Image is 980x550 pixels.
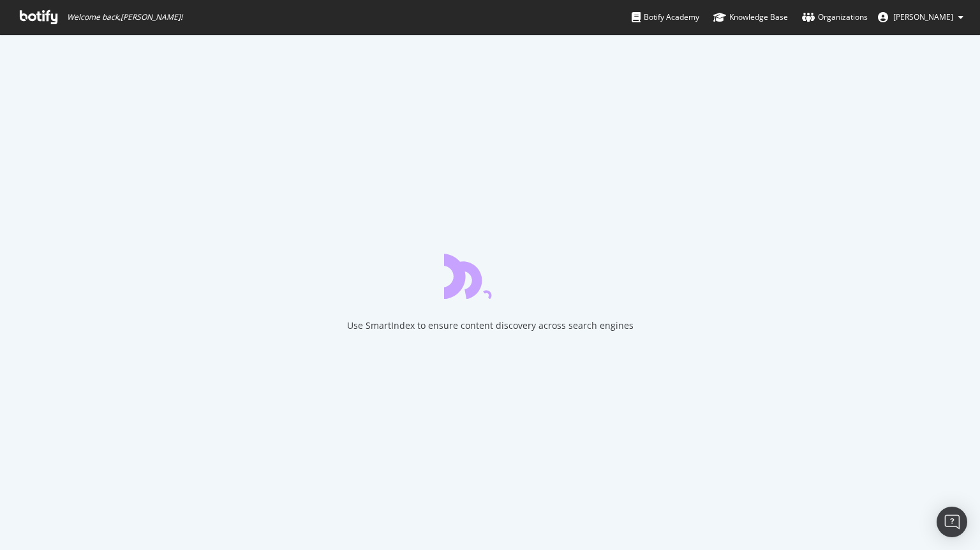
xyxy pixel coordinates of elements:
div: Use SmartIndex to ensure content discovery across search engines [347,319,634,332]
button: [PERSON_NAME] [868,7,974,27]
div: animation [444,253,536,299]
div: Organizations [802,11,868,24]
span: Alex Keene [893,11,953,22]
div: Botify Academy [632,11,699,24]
div: Open Intercom Messenger [937,507,967,537]
div: Knowledge Base [713,11,788,24]
span: Welcome back, [PERSON_NAME] ! [67,12,182,22]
